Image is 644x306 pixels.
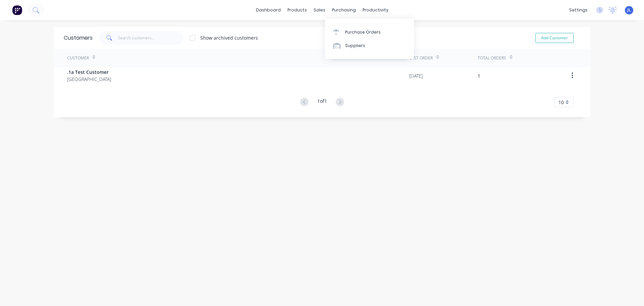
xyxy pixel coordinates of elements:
div: sales [310,5,329,15]
div: 1 [478,72,480,79]
div: purchasing [329,5,359,15]
div: Show archived customers [200,34,258,41]
div: Last Order [409,55,433,61]
span: 10 [558,99,564,106]
div: Suppliers [345,43,365,49]
div: Customers [64,34,93,42]
div: productivity [359,5,392,15]
div: Purchase Orders [345,29,381,35]
div: [DATE] [409,72,423,79]
div: Total Orders [478,55,506,61]
div: products [284,5,310,15]
input: Search customers... [118,31,183,45]
div: settings [566,5,591,15]
a: Purchase Orders [325,25,414,39]
div: Customer [67,55,89,61]
span: JL [627,7,631,13]
button: Add Customer [535,33,574,43]
a: dashboard [253,5,284,15]
a: Suppliers [325,39,414,52]
img: Factory [12,5,22,15]
div: 1 of 1 [317,97,327,107]
span: .1a Test Customer [67,69,111,76]
span: [GEOGRAPHIC_DATA] [67,76,111,83]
